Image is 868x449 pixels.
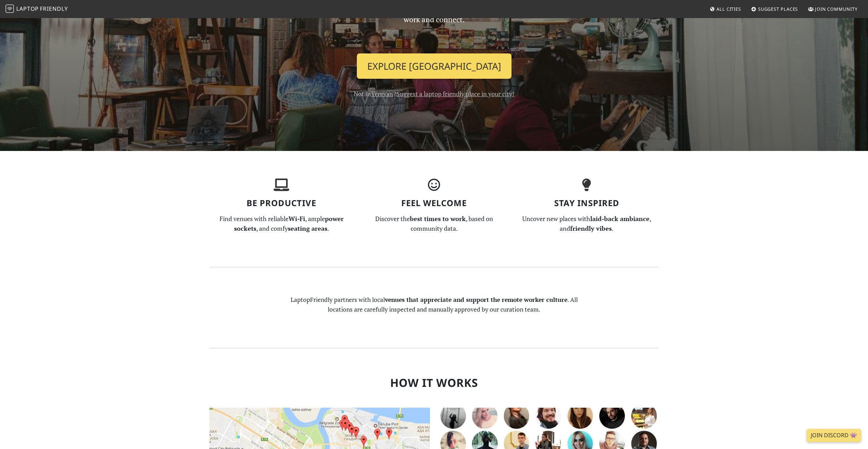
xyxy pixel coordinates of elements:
[362,214,506,234] p: Discover the , based on community data.
[396,90,514,98] a: Suggest a laptop friendly place in your city!
[748,3,801,15] a: Suggest Places
[289,214,305,223] strong: Wi-Fi
[209,198,354,208] h3: Be Productive
[515,214,659,234] p: Uncover new places with , and .
[354,90,514,98] span: Not in ?
[6,5,14,13] img: LaptopFriendly
[385,296,567,304] strong: venues that appreciate and support the remote worker culture
[40,5,68,12] span: Friendly
[371,90,393,98] a: Yerevan
[758,6,798,12] span: Suggest Places
[324,1,544,48] p: From coffee shops to hotel lobbies, discover everyday places to work and connect.
[286,295,583,314] p: LaptopFriendly partners with local . All locations are carefully inspected and manually approved ...
[6,3,68,15] a: LaptopFriendly LaptopFriendly
[209,214,354,234] p: Find venues with reliable , ample , and comfy .
[410,214,466,223] strong: best times to work
[16,5,39,12] span: Laptop
[815,6,858,12] span: Join Community
[362,198,506,208] h3: Feel Welcome
[209,376,659,389] h2: How it Works
[716,6,741,12] span: All Cities
[515,198,659,208] h3: Stay Inspired
[288,224,327,232] strong: seating areas
[570,224,612,232] strong: friendly vibes
[707,3,744,15] a: All Cities
[590,214,650,223] strong: laid-back ambiance
[805,3,860,15] a: Join Community
[357,53,512,79] a: Explore [GEOGRAPHIC_DATA]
